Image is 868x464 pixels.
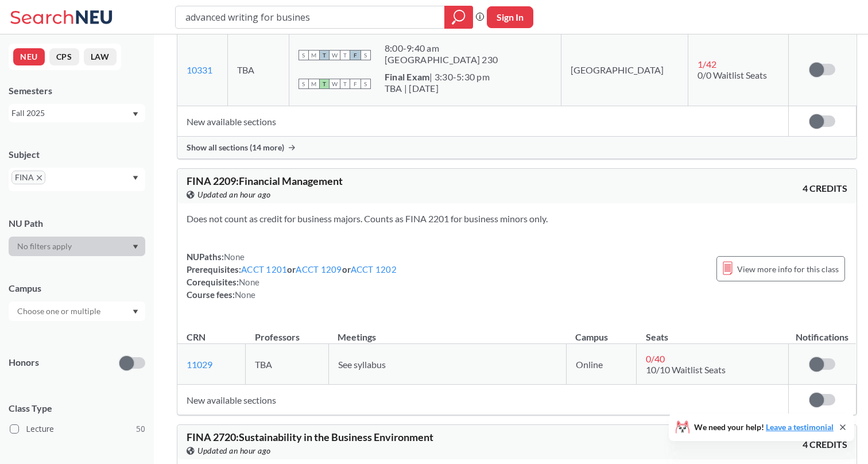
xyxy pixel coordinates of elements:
div: [GEOGRAPHIC_DATA] 230 [385,54,498,65]
span: S [361,50,371,60]
span: M [309,50,319,60]
span: T [319,79,330,89]
svg: Dropdown arrow [133,176,138,180]
a: 11029 [187,359,212,370]
span: None [224,252,245,262]
label: Lecture [10,422,145,436]
div: Campus [9,282,145,295]
span: 50 [136,423,145,435]
svg: Dropdown arrow [133,310,138,314]
button: CPS [49,48,79,65]
div: 8:00 - 9:40 am [385,42,498,54]
span: T [340,50,350,60]
span: 0/0 Waitlist Seats [697,69,767,80]
button: Sign In [487,6,533,28]
span: S [299,79,309,89]
span: 4 CREDITS [803,438,847,451]
div: NU Path [9,217,145,230]
span: S [361,79,371,89]
b: Final Exam [385,71,430,82]
button: NEU [13,48,45,65]
svg: Dropdown arrow [133,245,138,249]
div: Subject [9,148,145,161]
span: See syllabus [338,359,386,370]
button: LAW [84,48,117,65]
span: Show all sections (14 more) [187,142,284,153]
span: Updated an hour ago [197,188,271,201]
a: ACCT 1202 [351,264,397,274]
span: FINA 2720 : Sustainability in the Business Environment [187,431,433,443]
div: CRN [187,331,206,343]
td: TBA [246,344,328,385]
td: TBA [228,33,289,106]
span: 10/10 Waitlist Seats [646,364,726,375]
span: F [350,50,361,60]
span: None [239,277,259,287]
span: Updated an hour ago [197,444,271,457]
div: Fall 2025 [11,107,131,119]
span: FINA 2209 : Financial Management [187,175,343,187]
span: T [340,79,350,89]
div: Dropdown arrow [9,301,145,321]
td: New available sections [177,385,788,415]
th: Notifications [788,319,856,344]
div: TBA | [DATE] [385,83,490,94]
div: Fall 2025Dropdown arrow [9,104,145,122]
a: Leave a testimonial [766,422,834,432]
section: Does not count as credit for business majors. Counts as FINA 2201 for business minors only. [187,212,847,225]
svg: magnifying glass [452,9,466,25]
a: ACCT 1209 [296,264,342,274]
p: Honors [9,356,39,369]
td: Online [566,344,637,385]
div: Dropdown arrow [9,237,145,256]
td: New available sections [177,106,788,137]
th: Campus [566,319,637,344]
span: S [299,50,309,60]
span: F [350,79,361,89]
span: View more info for this class [737,262,839,276]
th: Professors [246,319,328,344]
svg: Dropdown arrow [133,112,138,117]
input: Choose one or multiple [11,304,108,318]
div: FINAX to remove pillDropdown arrow [9,168,145,191]
span: FINAX to remove pill [11,171,45,184]
a: ACCT 1201 [241,264,287,274]
span: M [309,79,319,89]
span: W [330,50,340,60]
div: Semesters [9,84,145,97]
svg: X to remove pill [37,175,42,180]
div: | 3:30-5:30 pm [385,71,490,83]
span: W [330,79,340,89]
input: Class, professor, course number, "phrase" [184,7,436,27]
span: Class Type [9,402,145,415]
span: 0 / 40 [646,353,665,364]
td: [GEOGRAPHIC_DATA] [561,33,688,106]
span: 4 CREDITS [803,182,847,195]
a: 10331 [187,64,212,75]
span: None [235,289,255,300]
th: Seats [637,319,788,344]
span: T [319,50,330,60]
div: NUPaths: Prerequisites: or or Corequisites: Course fees: [187,250,397,301]
div: magnifying glass [444,6,473,29]
span: We need your help! [694,423,834,431]
div: Show all sections (14 more) [177,137,857,158]
th: Meetings [328,319,566,344]
span: 1 / 42 [697,59,716,69]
